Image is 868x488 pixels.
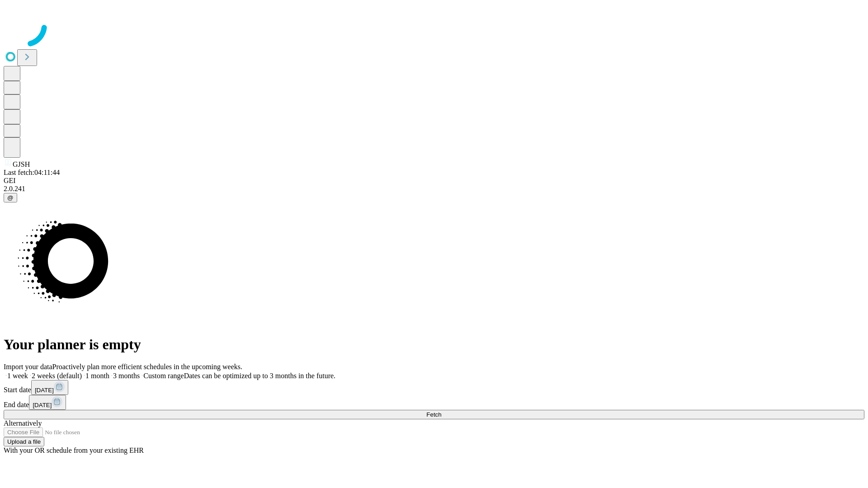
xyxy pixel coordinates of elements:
[4,169,60,176] span: Last fetch: 04:11:44
[4,336,864,353] h1: Your planner is empty
[52,363,242,371] span: Proactively plan more efficient schedules in the upcoming weeks.
[33,402,52,408] span: [DATE]
[4,419,42,427] span: Alternatively
[31,380,68,395] button: [DATE]
[184,372,335,380] span: Dates can be optimized up to 3 months in the future.
[4,395,864,410] div: End date
[4,410,864,419] button: Fetch
[7,194,14,201] span: @
[4,446,144,454] span: With your OR schedule from your existing EHR
[143,372,184,380] span: Custom range
[13,160,30,168] span: GJSH
[32,372,82,380] span: 2 weeks (default)
[4,177,864,185] div: GEI
[35,387,54,394] span: [DATE]
[4,363,52,371] span: Import your data
[4,185,864,193] div: 2.0.241
[4,193,17,202] button: @
[29,395,66,410] button: [DATE]
[4,437,44,446] button: Upload a file
[426,411,441,418] span: Fetch
[85,372,109,380] span: 1 month
[113,372,140,380] span: 3 months
[4,380,864,395] div: Start date
[7,372,28,380] span: 1 week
